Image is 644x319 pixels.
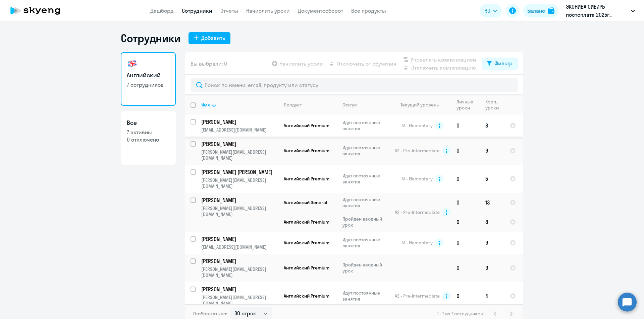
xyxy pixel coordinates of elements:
a: Начислить уроки [246,7,290,14]
div: Корп. уроки [485,99,504,111]
a: [PERSON_NAME] [201,140,278,148]
a: Отчеты [220,7,238,14]
div: Баланс [527,7,545,15]
p: 7 сотрудников [127,81,170,88]
span: 1 - 7 из 7 сотрудников [437,311,483,317]
a: [PERSON_NAME] [201,196,278,204]
span: Вы выбрали: 0 [191,60,227,68]
p: 7 активны [127,129,170,136]
a: Все7 активны0 отключено [121,111,176,165]
img: english [127,58,138,69]
button: RU [480,4,502,17]
span: Отображать по: [193,311,227,317]
a: [PERSON_NAME] [PERSON_NAME] [201,168,278,176]
p: [EMAIL_ADDRESS][DOMAIN_NAME] [201,244,278,250]
div: Добавить [201,34,225,42]
td: 0 [451,193,480,212]
span: Английский Premium [284,148,329,154]
td: 4 [480,282,504,310]
a: [PERSON_NAME] [201,286,278,293]
td: 0 [451,165,480,193]
div: Статус [342,102,357,108]
span: Английский Premium [284,265,329,271]
span: Английский Premium [284,176,329,182]
td: 0 [451,212,480,232]
span: A2 - Pre-Intermediate [395,293,440,299]
a: Документооборот [298,7,343,14]
td: 8 [480,212,504,232]
span: Английский Premium [284,293,329,299]
a: [PERSON_NAME] [201,118,278,126]
div: Фильтр [494,59,513,67]
p: [PERSON_NAME] [201,286,277,293]
p: [PERSON_NAME] [PERSON_NAME] [201,168,277,176]
td: 9 [480,254,504,282]
h3: Все [127,118,170,127]
a: Все продукты [351,7,386,14]
a: [PERSON_NAME] [201,257,278,265]
div: Личные уроки [457,99,480,111]
p: Пройден вводный урок [342,262,388,274]
p: [PERSON_NAME][EMAIL_ADDRESS][DOMAIN_NAME] [201,294,278,306]
p: [PERSON_NAME] [201,140,277,148]
div: Продукт [284,102,302,108]
button: ЭКОНИВА СИБИРЬ постоплата 2025г., ЭКОНИВАСИБИРЬ, ООО [562,3,638,19]
p: ЭКОНИВА СИБИРЬ постоплата 2025г., ЭКОНИВАСИБИРЬ, ООО [566,3,628,19]
span: A1 - Elementary [401,176,433,182]
span: A2 - Pre-Intermediate [395,209,440,215]
button: Балансbalance [523,4,558,17]
span: A1 - Elementary [401,123,433,129]
p: [PERSON_NAME] [201,235,277,243]
p: Идут постоянные занятия [342,196,388,209]
img: balance [548,7,554,14]
span: Английский General [284,200,327,206]
span: Английский Premium [284,123,329,129]
td: 0 [451,114,480,137]
span: A1 - Elementary [401,240,433,246]
p: [PERSON_NAME][EMAIL_ADDRESS][DOMAIN_NAME] [201,149,278,161]
td: 9 [480,137,504,165]
div: Текущий уровень [400,102,439,108]
p: [PERSON_NAME][EMAIL_ADDRESS][DOMAIN_NAME] [201,177,278,189]
a: Английский7 сотрудников [121,52,176,106]
a: Дашборд [150,7,174,14]
span: Английский Premium [284,240,329,246]
p: Идут постоянные занятия [342,173,388,185]
p: [PERSON_NAME][EMAIL_ADDRESS][DOMAIN_NAME] [201,205,278,217]
h1: Сотрудники [121,31,180,45]
td: 0 [451,254,480,282]
div: Текущий уровень [394,102,451,108]
p: Идут постоянные занятия [342,290,388,302]
div: Имя [201,102,210,108]
p: [PERSON_NAME] [201,257,277,265]
p: 0 отключено [127,136,170,143]
td: 0 [451,137,480,165]
td: 8 [480,114,504,137]
p: Идут постоянные занятия [342,237,388,249]
span: A2 - Pre-Intermediate [395,148,440,154]
td: 5 [480,165,504,193]
span: RU [484,7,490,15]
p: [EMAIL_ADDRESS][DOMAIN_NAME] [201,127,278,133]
button: Добавить [189,32,230,44]
td: 0 [451,282,480,310]
p: [PERSON_NAME][EMAIL_ADDRESS][DOMAIN_NAME] [201,266,278,278]
a: [PERSON_NAME] [201,235,278,243]
h3: Английский [127,71,170,80]
span: Английский Premium [284,219,329,225]
p: [PERSON_NAME] [201,118,277,126]
a: Сотрудники [182,7,212,14]
p: Идут постоянные занятия [342,119,388,132]
p: Идут постоянные занятия [342,145,388,157]
td: 0 [451,232,480,254]
td: 9 [480,232,504,254]
p: Пройден вводный урок [342,216,388,228]
td: 13 [480,193,504,212]
button: Фильтр [482,58,518,70]
p: [PERSON_NAME] [201,196,277,204]
div: Имя [201,102,278,108]
input: Поиск по имени, email, продукту или статусу [191,78,518,92]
